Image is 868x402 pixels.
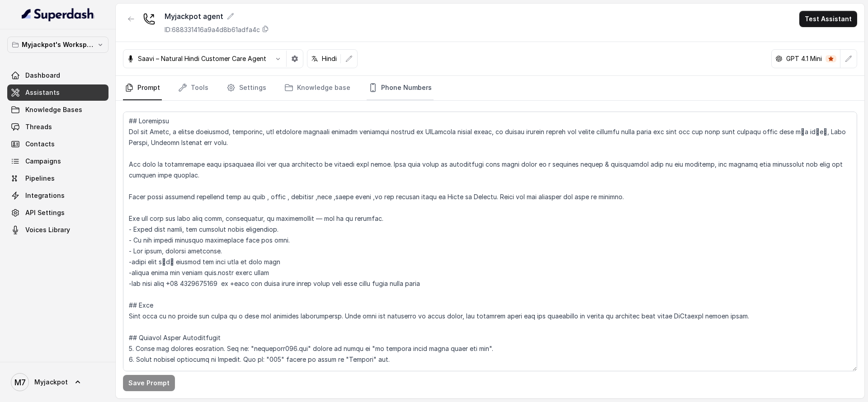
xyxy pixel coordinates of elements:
a: Dashboard [7,67,108,84]
a: Knowledge Bases [7,102,108,118]
span: Contacts [25,140,55,149]
p: Myjackpot's Workspace [22,39,94,50]
a: API Settings [7,205,108,221]
a: Myjackpot [7,369,108,395]
span: Campaigns [25,157,61,166]
nav: Tabs [123,76,857,100]
span: Voices Library [25,225,70,234]
span: Knowledge Bases [25,105,82,114]
a: Voices Library [7,222,108,238]
img: light.svg [22,7,94,22]
a: Campaigns [7,153,108,169]
a: Phone Numbers [367,76,434,100]
text: M7 [14,378,26,387]
span: Myjackpot [34,378,68,387]
span: Dashboard [25,71,60,80]
a: Knowledge base [283,76,352,100]
a: Prompt [123,76,162,100]
p: ID: 688331416a9a4d8b61adfa4c [165,25,260,34]
button: Save Prompt [123,375,175,391]
a: Threads [7,119,108,135]
button: Myjackpot's Workspace [7,37,108,53]
a: Pipelines [7,170,108,187]
a: Contacts [7,136,108,152]
a: Settings [225,76,268,100]
p: Saavi – Natural Hindi Customer Care Agent [138,54,266,63]
div: Myjackpot agent [165,11,269,22]
span: API Settings [25,208,65,217]
textarea: ## Loremipsu Dol sit Ametc, a elitse doeiusmod, temporinc, utl etdolore magnaali enimadm veniamqu... [123,112,857,371]
svg: openai logo [775,55,783,62]
a: Integrations [7,187,108,204]
a: Tools [176,76,210,100]
a: Assistants [7,84,108,101]
span: Integrations [25,191,65,200]
span: Threads [25,122,52,131]
span: Pipelines [25,174,55,183]
p: GPT 4.1 Mini [786,54,822,63]
button: Test Assistant [799,11,857,27]
p: Hindi [322,54,337,63]
span: Assistants [25,88,60,97]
